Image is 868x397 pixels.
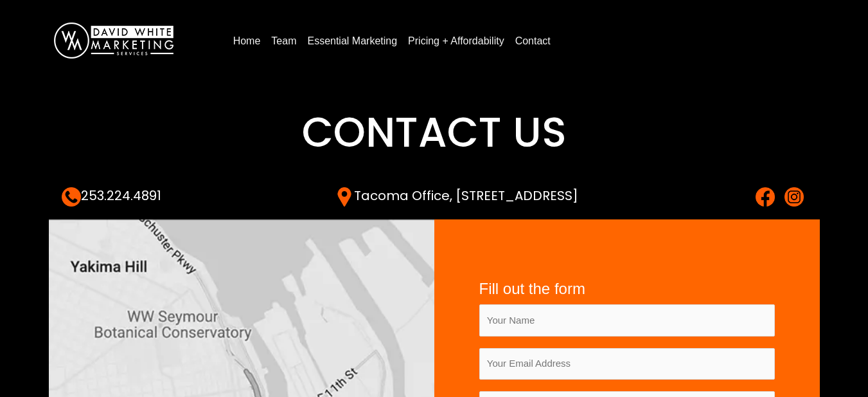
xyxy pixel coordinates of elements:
[403,31,509,51] a: Pricing + Affordability
[266,31,301,51] a: Team
[62,187,161,205] a: 253.224.4891
[228,30,842,51] nav: Menu
[54,34,173,45] a: DavidWhite-Marketing-Logo
[302,31,402,51] a: Essential Marketing
[302,104,567,161] span: Contact Us
[228,31,266,51] a: Home
[479,280,775,299] h4: Fill out the form
[510,31,556,51] a: Contact
[479,304,775,336] input: Your Name
[54,23,173,59] img: DavidWhite-Marketing-Logo
[335,187,578,205] a: Tacoma Office, [STREET_ADDRESS]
